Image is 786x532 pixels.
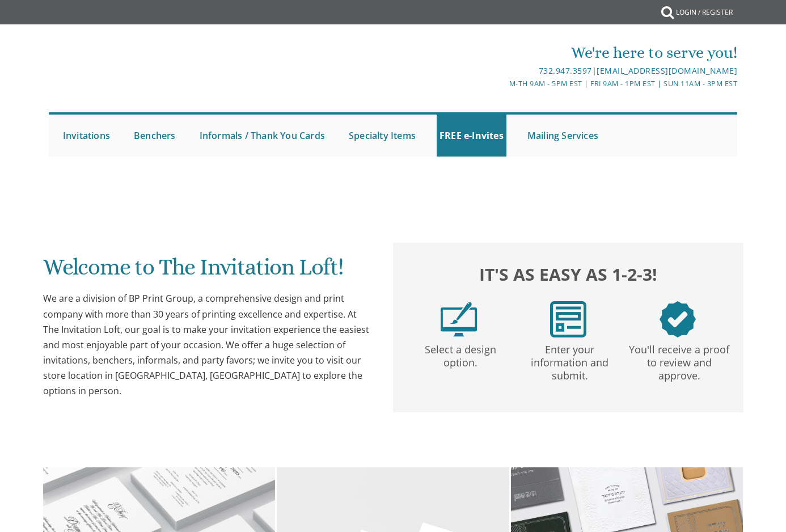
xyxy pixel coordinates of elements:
[437,115,506,157] a: FREE e-Invites
[539,65,592,76] a: 732.947.3597
[131,115,179,157] a: Benchers
[441,301,477,337] img: step1.png
[404,262,733,288] h2: It's as easy as 1-2-3!
[43,291,371,399] div: We are a division of BP Print Group, a comprehensive design and print company with more than 30 y...
[525,115,601,157] a: Mailing Services
[408,337,513,369] p: Select a design option.
[660,301,696,337] img: step3.png
[550,301,586,337] img: step2.png
[43,255,371,288] h1: Welcome to The Invitation Loft!
[279,78,738,90] div: M-Th 9am - 5pm EST | Fri 9am - 1pm EST | Sun 11am - 3pm EST
[346,115,419,157] a: Specialty Items
[279,41,738,64] div: We're here to serve you!
[627,337,732,383] p: You'll receive a proof to review and approve.
[517,337,622,383] p: Enter your information and submit.
[60,115,113,157] a: Invitations
[197,115,328,157] a: Informals / Thank You Cards
[279,64,738,78] div: |
[597,65,737,76] a: [EMAIL_ADDRESS][DOMAIN_NAME]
